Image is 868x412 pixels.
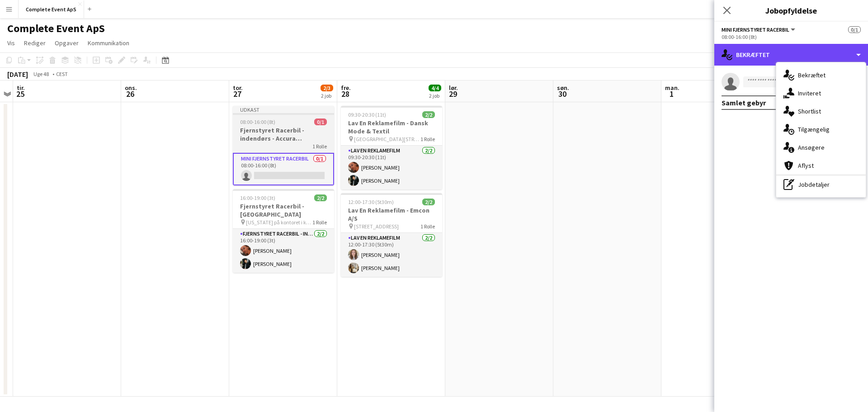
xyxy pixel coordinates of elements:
[556,89,569,99] span: 30
[798,71,826,79] span: Bekræftet
[233,202,334,218] h3: Fjernstyret Racerbil - [GEOGRAPHIC_DATA]
[51,37,82,49] a: Opgaver
[422,199,435,205] span: 2/2
[4,37,19,49] a: Vis
[231,89,243,99] span: 27
[17,84,25,92] span: tir.
[664,89,679,99] span: 1
[7,70,28,79] div: [DATE]
[88,39,129,47] span: Kommunikation
[354,223,399,230] span: [STREET_ADDRESS]
[312,143,327,150] span: 1 Rolle
[722,33,861,40] div: 08:00-16:00 (8t)
[123,89,137,99] span: 26
[341,106,442,189] app-job-card: 09:30-20:30 (11t)2/2Lav En Reklamefilm - Dansk Mode & Textil [GEOGRAPHIC_DATA][STREET_ADDRESS]1 R...
[240,118,275,125] span: 08:00-16:00 (8t)
[30,71,52,77] span: Uge 48
[246,219,312,226] span: [US_STATE] på kontoret i kælderen
[312,219,327,226] span: 1 Rolle
[233,106,334,113] div: Udkast
[7,22,105,35] h1: Complete Event ApS
[84,37,133,49] a: Kommunikation
[56,71,68,77] div: CEST
[798,107,821,115] span: Shortlist
[848,26,861,33] span: 0/1
[233,153,334,185] app-card-role: Mini Fjernstyret Racerbil0/108:00-16:00 (8t)
[722,98,766,107] div: Samlet gebyr
[449,84,458,92] span: lør.
[321,85,333,91] span: 2/3
[233,126,334,142] h3: Fjernstyret Racerbil - indendørs - Accura Advokatpartnerselskab
[233,106,334,185] app-job-card: Udkast08:00-16:00 (8t)0/1Fjernstyret Racerbil - indendørs - Accura Advokatpartnerselskab1 RolleMi...
[665,84,679,92] span: man.
[722,26,789,33] span: Mini Fjernstyret Racerbil
[321,92,333,99] div: 2 job
[798,125,830,133] span: Tilgængelig
[420,223,435,230] span: 1 Rolle
[798,161,814,170] span: Aflyst
[15,89,25,99] span: 25
[341,119,442,135] h3: Lav En Reklamefilm - Dansk Mode & Textil
[19,0,84,18] button: Complete Event ApS
[714,44,868,66] div: Bekræftet
[714,5,868,16] h3: Jobopfyldelse
[798,89,821,97] span: Inviteret
[7,39,15,47] span: Vis
[422,111,435,118] span: 2/2
[429,92,441,99] div: 2 job
[341,193,442,277] app-job-card: 12:00-17:30 (5t30m)2/2Lav En Reklamefilm - Emcon A/S [STREET_ADDRESS]1 RolleLav En Reklamefilm2/2...
[429,85,441,91] span: 4/4
[340,89,351,99] span: 28
[314,194,327,201] span: 2/2
[24,39,46,47] span: Rediger
[341,206,442,223] h3: Lav En Reklamefilm - Emcon A/S
[233,84,243,92] span: tor.
[233,189,334,273] app-job-card: 16:00-19:00 (3t)2/2Fjernstyret Racerbil - [GEOGRAPHIC_DATA] [US_STATE] på kontoret i kælderen1 Ro...
[240,194,275,201] span: 16:00-19:00 (3t)
[798,143,825,152] span: Ansøgere
[776,175,866,194] div: Jobdetaljer
[348,199,394,205] span: 12:00-17:30 (5t30m)
[341,233,442,277] app-card-role: Lav En Reklamefilm2/212:00-17:30 (5t30m)[PERSON_NAME][PERSON_NAME]
[348,111,386,118] span: 09:30-20:30 (11t)
[233,229,334,273] app-card-role: Fjernstyret Racerbil - indendørs2/216:00-19:00 (3t)[PERSON_NAME][PERSON_NAME]
[420,136,435,142] span: 1 Rolle
[55,39,79,47] span: Opgaver
[20,37,49,49] a: Rediger
[314,118,327,125] span: 0/1
[341,84,351,92] span: fre.
[341,146,442,189] app-card-role: Lav En Reklamefilm2/209:30-20:30 (11t)[PERSON_NAME][PERSON_NAME]
[125,84,137,92] span: ons.
[448,89,458,99] span: 29
[354,136,420,142] span: [GEOGRAPHIC_DATA][STREET_ADDRESS]
[722,26,797,33] button: Mini Fjernstyret Racerbil
[557,84,569,92] span: søn.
